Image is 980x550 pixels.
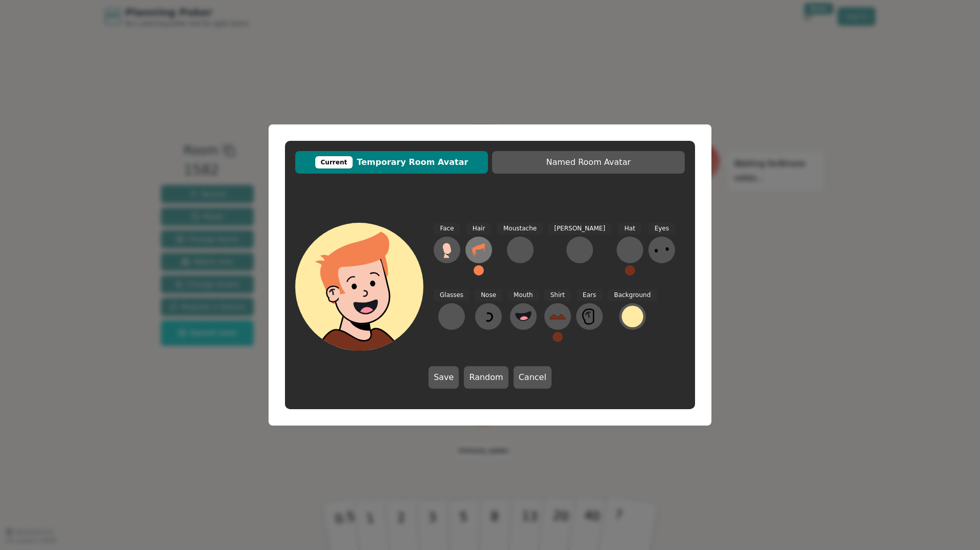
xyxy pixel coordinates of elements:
button: Save [428,366,459,389]
span: Face [434,223,460,235]
span: Temporary Room Avatar [300,156,483,168]
span: Moustache [497,223,543,235]
span: Nose [475,289,502,301]
span: Eyes [648,223,675,235]
span: [PERSON_NAME] [548,223,611,235]
span: Shirt [544,289,571,301]
span: Hair [466,223,492,235]
span: Mouth [507,289,539,301]
span: Ears [577,289,602,301]
span: Named Room Avatar [497,156,680,168]
button: CurrentTemporary Room Avatar [295,151,488,174]
span: Hat [618,223,641,235]
span: Glasses [434,289,469,301]
div: Current [315,156,353,168]
button: Random [464,366,508,389]
span: Background [608,289,657,301]
button: Cancel [514,366,552,389]
button: Named Room Avatar [492,151,685,174]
